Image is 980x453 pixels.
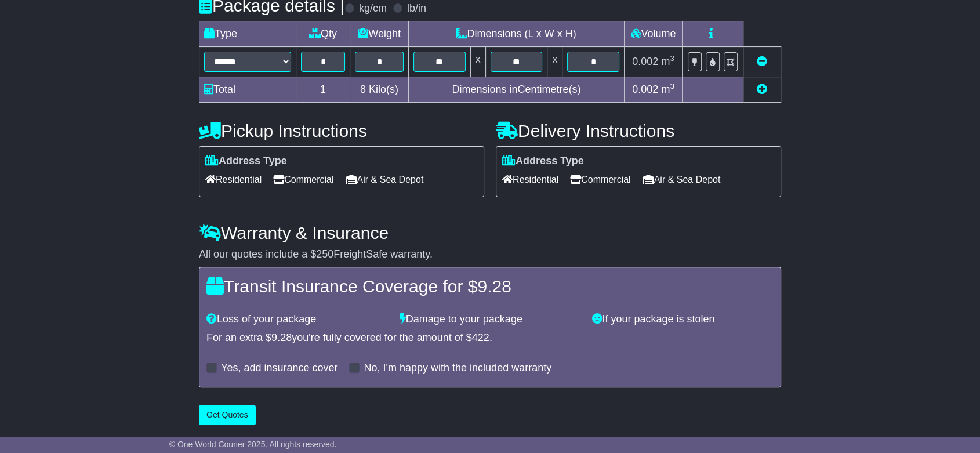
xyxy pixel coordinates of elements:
[472,332,489,343] span: 422
[496,121,781,140] h4: Delivery Instructions
[670,82,674,90] sup: 3
[199,405,256,425] button: Get Quotes
[661,56,674,67] span: m
[632,56,658,67] span: 0.002
[199,121,484,140] h4: Pickup Instructions
[169,440,337,449] span: © One World Courier 2025. All rights reserved.
[407,2,426,15] label: lb/in
[360,84,366,95] span: 8
[586,313,779,326] div: If your package is stolen
[205,171,262,189] span: Residential
[670,54,674,63] sup: 3
[350,21,409,47] td: Weight
[477,277,511,296] span: 9.28
[408,21,624,47] td: Dimensions (L x W x H)
[757,84,767,95] a: Add new item
[271,332,292,343] span: 9.28
[205,155,287,168] label: Address Type
[502,171,558,189] span: Residential
[316,248,333,260] span: 250
[199,223,781,242] h4: Warranty & Insurance
[199,248,781,261] div: All our quotes include a $ FreightSafe warranty.
[199,21,296,47] td: Type
[757,56,767,67] a: Remove this item
[502,155,584,168] label: Address Type
[470,47,485,77] td: x
[661,84,674,95] span: m
[199,77,296,103] td: Total
[201,313,394,326] div: Loss of your package
[359,2,387,15] label: kg/cm
[364,362,551,375] label: No, I'm happy with the included warranty
[643,171,721,189] span: Air & Sea Depot
[206,332,774,345] div: For an extra $ you're fully covered for the amount of $ .
[296,77,350,103] td: 1
[570,171,630,189] span: Commercial
[547,47,562,77] td: x
[632,84,658,95] span: 0.002
[273,171,333,189] span: Commercial
[221,362,337,375] label: Yes, add insurance cover
[346,171,424,189] span: Air & Sea Depot
[296,21,350,47] td: Qty
[206,277,774,296] h4: Transit Insurance Coverage for $
[350,77,409,103] td: Kilo(s)
[624,21,682,47] td: Volume
[408,77,624,103] td: Dimensions in Centimetre(s)
[394,313,587,326] div: Damage to your package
